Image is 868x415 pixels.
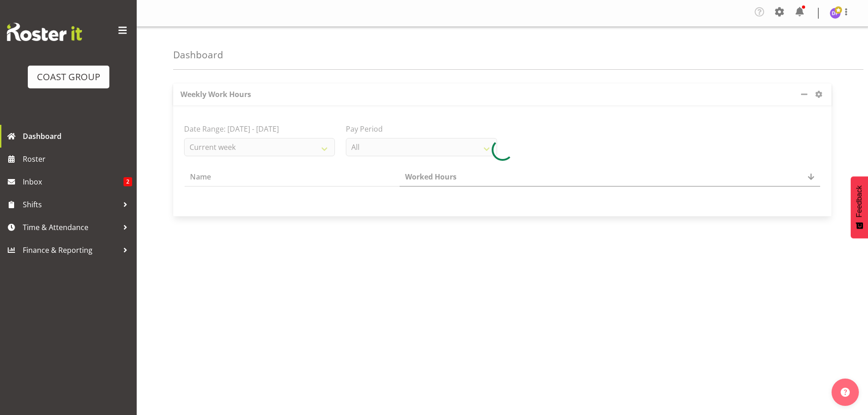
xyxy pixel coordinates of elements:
span: Time & Attendance [23,220,118,234]
span: Dashboard [23,129,132,143]
span: Shifts [23,198,118,211]
div: COAST GROUP [37,70,100,84]
button: Feedback - Show survey [851,176,868,238]
img: help-xxl-2.png [841,388,850,397]
span: Inbox [23,175,123,189]
span: Roster [23,152,132,166]
img: Rosterit website logo [7,23,82,41]
span: 2 [123,177,132,186]
h4: Dashboard [173,50,223,60]
span: Feedback [855,185,863,217]
span: Finance & Reporting [23,243,118,257]
img: durham-foster1135.jpg [830,8,841,19]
